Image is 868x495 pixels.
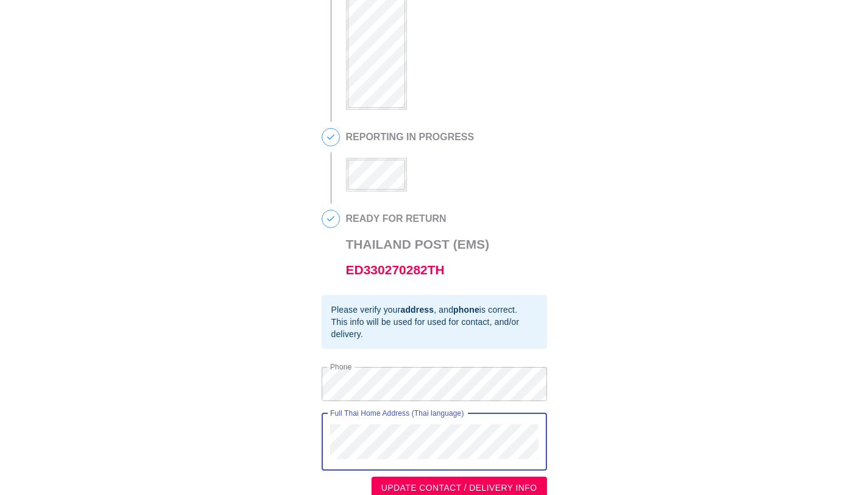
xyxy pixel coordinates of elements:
[322,129,339,146] span: 3
[331,304,537,316] div: Please verify your , and is correct.
[400,305,434,315] b: address
[346,132,475,143] h2: REPORTING IN PROGRESS
[322,210,339,227] span: 4
[346,232,490,283] h3: Thailand Post (EMS)
[346,263,445,277] a: ED330270282TH
[346,213,490,224] h2: READY FOR RETURN
[331,316,537,340] div: This info will be used for used for contact, and/or delivery.
[453,305,479,315] b: phone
